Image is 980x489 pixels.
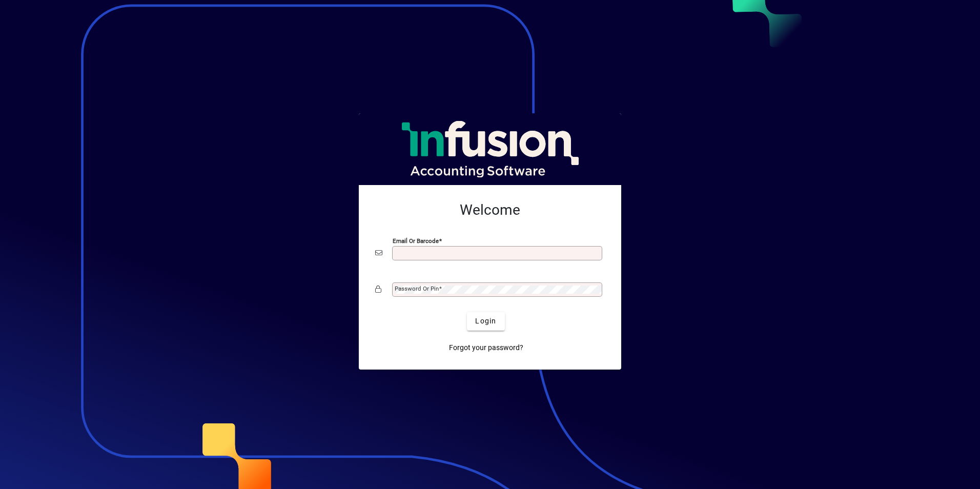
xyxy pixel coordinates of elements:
button: Login [467,312,504,331]
span: Forgot your password? [449,342,523,353]
mat-label: Email or Barcode [393,237,439,244]
a: Forgot your password? [445,339,527,357]
span: Login [475,316,496,327]
h2: Welcome [375,201,605,219]
mat-label: Password or Pin [395,285,439,292]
